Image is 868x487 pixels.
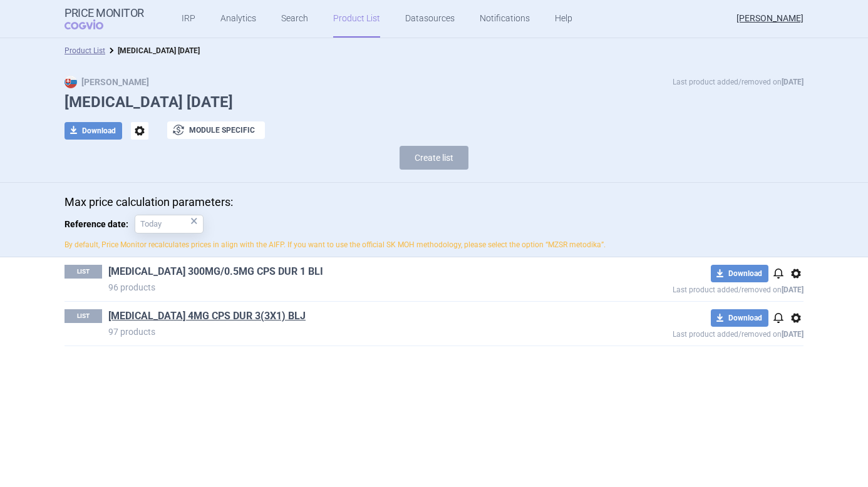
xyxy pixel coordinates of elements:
li: Product List [65,44,105,57]
strong: [DATE] [782,285,803,294]
p: 97 products [108,326,582,338]
a: [MEDICAL_DATA] 4MG CPS DUR 3(3X1) BLJ [108,309,306,323]
p: Last product added/removed on [582,327,803,339]
h1: NINLARO 4MG CPS DUR 3(3X1) BLJ [108,309,582,326]
a: [MEDICAL_DATA] 300MG/0.5MG CPS DUR 1 BLI [108,265,323,279]
input: Reference date:× [135,215,204,233]
p: By default, Price Monitor recalculates prices in align with the AIFP. If you want to use the offi... [65,240,803,250]
h1: [MEDICAL_DATA] [DATE] [65,93,803,111]
img: SK [65,76,77,88]
button: Download [65,122,122,140]
button: Download [711,309,768,327]
p: Last product added/removed on [673,76,803,88]
button: Create list [400,146,468,170]
p: LIST [65,265,102,279]
strong: [PERSON_NAME] [65,77,149,87]
button: Download [711,265,768,282]
p: Max price calculation parameters: [65,195,803,209]
button: Module specific [167,121,265,139]
h1: AKYNZEO 300MG/0.5MG CPS DUR 1 BLI [108,265,582,281]
strong: [DATE] [782,78,803,86]
a: Product List [65,46,105,55]
span: COGVIO [65,19,121,29]
strong: [DATE] [782,330,803,339]
p: Last product added/removed on [582,282,803,294]
p: LIST [65,309,102,323]
div: × [190,214,198,228]
p: 96 products [108,281,582,294]
strong: Price Monitor [65,7,144,19]
strong: [MEDICAL_DATA] [DATE] [118,46,200,55]
span: Reference date: [65,215,135,233]
li: Akynzeo 26.6.2024 [105,44,200,57]
a: Price MonitorCOGVIO [65,7,144,31]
